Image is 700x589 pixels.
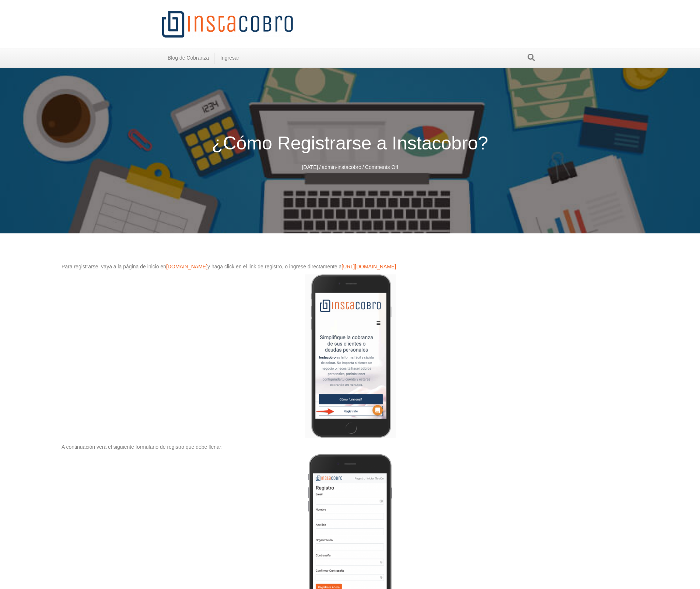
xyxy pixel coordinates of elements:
[212,133,488,154] span: ¿Cómo Registrarse a Instacobro?
[322,164,361,170] a: admin-instacobro
[525,51,538,64] a: Search
[342,264,396,269] a: [URL][DOMAIN_NAME]
[162,49,538,67] nav: Menú de la Cabecera
[166,264,207,269] a: instacobro.com (opens in a new tab)
[162,53,215,64] a: Blog de Cobranza
[319,164,321,170] span: /
[363,164,364,170] span: /
[365,164,398,170] span: Comments Off
[302,164,318,170] span: [DATE]
[162,11,293,38] img: Instacobro
[215,53,245,64] a: Ingresar
[62,443,638,451] p: A continuación verá el siguiente formulario de registro que debe llenar:
[62,263,638,270] p: Para registrarse, vaya a la página de inicio en y haga click en el link de registro, o ingrese di...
